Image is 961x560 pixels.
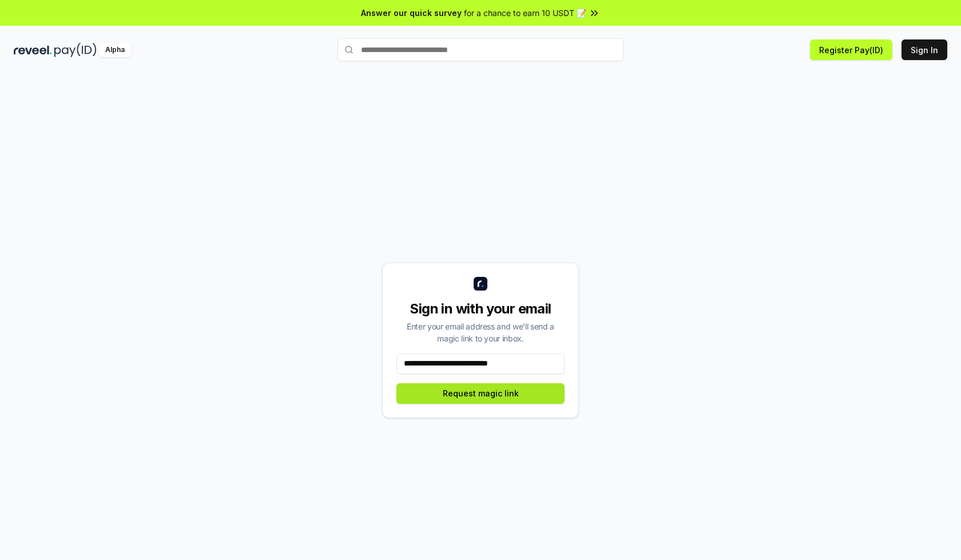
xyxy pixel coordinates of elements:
button: Request magic link [396,383,565,404]
button: Sign In [902,39,947,60]
img: pay_id [54,43,97,57]
span: for a chance to earn 10 USDT 📝 [464,7,586,19]
div: Alpha [99,43,131,57]
div: Enter your email address and we’ll send a magic link to your inbox. [396,320,565,344]
button: Register Pay(ID) [810,39,892,60]
span: Answer our quick survey [361,7,462,19]
img: logo_small [474,277,487,291]
img: reveel_dark [14,43,52,57]
div: Sign in with your email [396,300,565,318]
